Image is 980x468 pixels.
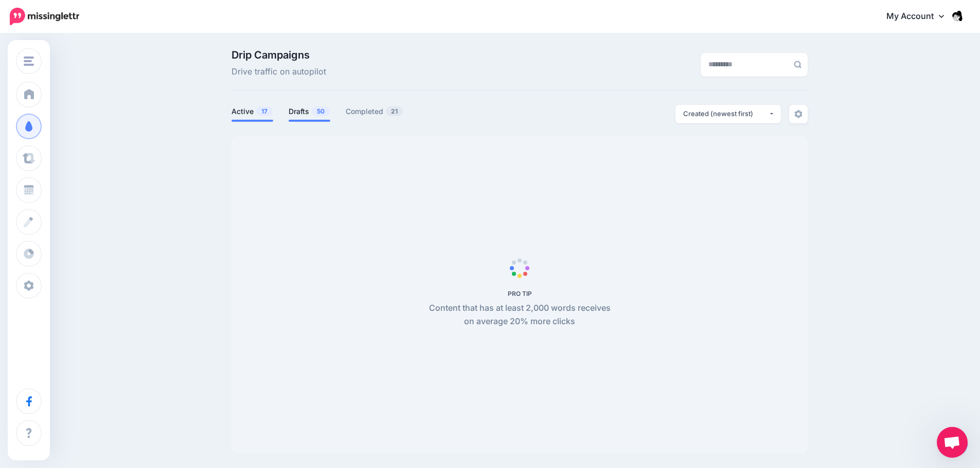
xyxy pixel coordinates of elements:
img: menu.png [24,57,34,66]
img: Missinglettr [10,8,79,25]
a: Drafts50 [289,105,330,118]
img: search-grey-6.png [794,61,801,68]
span: Drive traffic on autopilot [231,65,326,79]
span: 21 [386,106,403,116]
a: Completed21 [346,105,403,118]
span: 17 [256,106,273,116]
img: settings-grey.png [794,110,803,118]
span: Drip Campaigns [231,50,326,60]
div: Created (newest first) [683,109,769,119]
h5: PRO TIP [423,290,616,297]
p: Content that has at least 2,000 words receives on average 20% more clicks [423,302,616,328]
span: 50 [312,106,330,116]
a: My Account [876,4,965,29]
button: Created (newest first) [675,105,781,123]
div: Open chat [937,427,968,458]
a: Active17 [231,105,273,118]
